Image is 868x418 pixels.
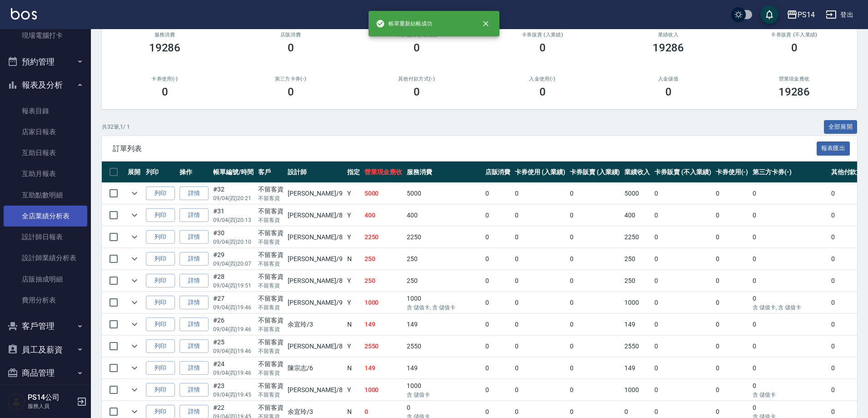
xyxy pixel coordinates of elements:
[742,32,846,38] h2: 卡券販賣 (不入業績)
[4,121,87,142] a: 店家日報表
[113,144,817,153] span: 訂單列表
[345,292,362,313] td: Y
[568,358,623,379] td: 0
[128,274,141,287] button: expand row
[568,248,623,270] td: 0
[404,183,483,204] td: 5000
[750,336,828,357] td: 0
[4,269,87,290] a: 店販抽成明細
[750,248,828,270] td: 0
[146,252,175,266] button: 列印
[652,379,713,401] td: 0
[258,250,284,260] div: 不留客資
[149,41,181,54] h3: 19286
[652,336,713,357] td: 0
[622,270,652,292] td: 250
[144,161,177,183] th: 列印
[622,183,652,204] td: 5000
[652,314,713,335] td: 0
[345,314,362,335] td: N
[404,248,483,270] td: 250
[345,270,362,292] td: Y
[568,161,623,183] th: 卡券販賣 (入業績)
[490,32,594,38] h2: 卡券販賣 (入業績)
[211,270,256,292] td: #28
[146,296,175,310] button: 列印
[180,296,209,310] a: 詳情
[128,361,141,375] button: expand row
[824,120,858,134] button: 全部展開
[258,381,284,391] div: 不留客資
[102,123,130,131] p: 共 32 筆, 1 / 1
[239,32,343,38] h2: 店販消費
[211,227,256,248] td: #30
[568,183,623,204] td: 0
[513,161,568,183] th: 卡券使用 (入業績)
[146,339,175,353] button: 列印
[404,270,483,292] td: 250
[128,296,141,309] button: expand row
[513,227,568,248] td: 0
[362,248,405,270] td: 250
[285,183,344,204] td: [PERSON_NAME] /9
[285,379,344,401] td: [PERSON_NAME] /8
[285,314,344,335] td: 余宜玲 /3
[652,358,713,379] td: 0
[616,32,720,38] h2: 業績收入
[258,294,284,303] div: 不留客資
[713,270,751,292] td: 0
[128,208,141,222] button: expand row
[622,336,652,357] td: 2550
[568,314,623,335] td: 0
[404,379,483,401] td: 1000
[404,314,483,335] td: 149
[750,292,828,313] td: 0
[211,248,256,270] td: #29
[568,292,623,313] td: 0
[128,186,141,200] button: expand row
[258,272,284,282] div: 不留客資
[652,292,713,313] td: 0
[483,270,513,292] td: 0
[180,274,209,288] a: 詳情
[652,248,713,270] td: 0
[376,19,432,28] span: 帳單重新結帳成功
[258,194,284,202] p: 不留客資
[568,336,623,357] td: 0
[4,206,87,227] a: 全店業績分析表
[483,379,513,401] td: 0
[285,358,344,379] td: 陳宗志 /6
[180,339,209,353] a: 詳情
[713,205,751,226] td: 0
[404,358,483,379] td: 149
[28,393,74,402] h5: PS14公司
[113,32,217,38] h3: 服務消費
[4,101,87,121] a: 報表目錄
[750,227,828,248] td: 0
[11,8,37,20] img: Logo
[622,248,652,270] td: 250
[258,359,284,369] div: 不留客資
[414,41,420,54] h3: 0
[180,383,209,397] a: 詳情
[539,86,546,98] h3: 0
[258,282,284,290] p: 不留客資
[113,76,217,82] h2: 卡券使用(-)
[753,303,826,312] p: 含 儲值卡, 含 儲值卡
[513,358,568,379] td: 0
[490,76,594,82] h2: 入金使用(-)
[258,303,284,312] p: 不留客資
[345,379,362,401] td: Y
[713,183,751,204] td: 0
[258,325,284,333] p: 不留客資
[180,230,209,244] a: 詳情
[213,369,254,377] p: 09/04 (四) 19:46
[128,317,141,331] button: expand row
[213,216,254,224] p: 09/04 (四) 20:13
[285,270,344,292] td: [PERSON_NAME] /8
[211,205,256,226] td: #31
[211,379,256,401] td: #23
[345,248,362,270] td: N
[713,379,751,401] td: 0
[364,76,469,82] h2: 其他付款方式(-)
